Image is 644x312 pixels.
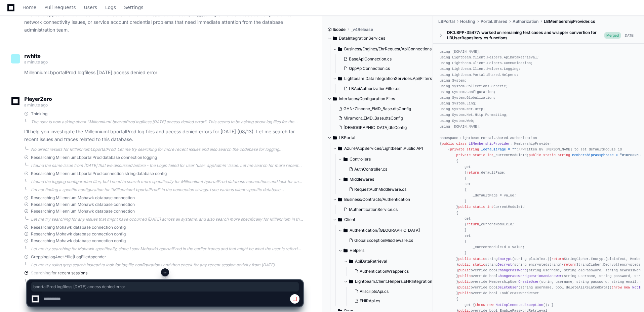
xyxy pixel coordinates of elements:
[338,216,342,224] svg: Directory
[350,177,374,182] span: Middlewares
[604,32,621,39] span: Merged
[487,153,493,157] span: int
[333,194,433,205] button: Business/Contracts/Authentication
[346,236,429,245] button: GlobalExceptionMiddleware.cs
[456,153,471,157] span: private
[341,205,429,214] button: IAuthenticationService.cs
[481,19,507,24] span: Portal.Shared
[338,225,433,236] button: Authentication/[GEOGRAPHIC_DATA]
[349,257,353,265] svg: Directory
[458,263,471,267] span: public
[529,153,541,157] span: public
[512,257,550,261] span: (string plainText)
[344,155,348,163] svg: Directory
[458,205,471,209] span: public
[354,238,413,243] span: GlobalExceptionMiddleware.cs
[338,75,342,83] svg: Directory
[344,226,348,234] svg: Directory
[31,163,303,168] div: I found the same issue from [DATE] that we discussed before - the Login failed for user 'user_app...
[333,214,433,225] button: Client
[558,153,570,157] span: string
[333,73,432,84] button: Lightbeam.DataIntegrationServices.Api/Filters
[354,167,387,172] span: AuthController.cs
[24,97,52,101] span: PlayerZero
[327,93,428,104] button: Interfaces/Configuration Files
[467,147,479,151] span: string
[24,69,303,77] p: MillenniumLbportalProd logfiless [DATE] access denied error
[349,207,398,212] span: IAuthenticationService.cs
[442,142,454,146] span: public
[333,95,337,103] svg: Directory
[105,5,116,9] span: Logs
[349,66,390,71] span: QppApiConnection.cs
[344,256,433,267] button: ApiDataRetrieval
[544,19,595,24] span: LBMembershipProvider.cs
[438,19,455,24] span: LBPortal
[339,36,385,41] span: DataIntegrationServices
[344,175,348,183] svg: Directory
[473,257,485,261] span: static
[31,225,126,230] span: Researching Mohawk database connection config
[354,187,406,192] span: RequestAuthMiddleware.cs
[351,27,373,32] span: _v4Release
[31,254,106,260] span: Grepping log4net.*file|LogFileAppender
[31,119,303,125] div: The user is now asking about "MillenniumLbportalProd logfiless [DATE] access denied error". This ...
[333,143,433,154] button: Azure/AppServices/Lightbeam.Public.API
[467,222,479,226] span: return
[24,11,303,34] p: The issue appears to be infrastructure-related rather than application code, suggesting either da...
[23,5,36,9] span: Home
[31,217,303,222] div: Let me try searching for any issues that might have occurred [DATE] across all systems, and also ...
[338,174,433,185] button: Middlewares
[31,262,303,268] div: Let me try using grep search instead to look for log file configurations and then check for any r...
[616,153,618,157] span: =
[552,257,564,261] span: return
[498,257,512,261] span: Encrypt
[508,147,510,151] span: =
[341,84,428,93] button: LBApiAuthorizationFilter.cs
[24,102,47,107] span: a minute ago
[469,142,510,146] span: LBMembershipProvider
[335,104,424,114] button: GHN-Zincone_EMD_Base.dtsConfig
[346,185,429,194] button: RequestAuthMiddleware.cs
[498,263,512,267] span: Decrypt
[31,147,303,152] div: No direct results for MillenniumLbportalProd. Let me try searching for more recent issues and als...
[481,147,506,151] span: _defaultPage
[346,165,429,174] button: AuthController.cs
[31,179,303,184] div: I found the logging configuration files, but I need to search more specifically for MillenniumLbp...
[349,86,400,91] span: LBApiAuthorizationFilter.cs
[518,147,622,151] span: //written by [PERSON_NAME] to set defaultmodule id
[335,123,424,132] button: [DEMOGRAPHIC_DATA]dtsConfig
[31,195,135,200] span: Researching Millennium Mohawk database connection
[513,19,538,24] span: Authorization
[352,267,429,276] button: AuthenticationWrapper.cs
[31,238,126,243] span: Researching Mohawk database connection config
[333,27,346,32] span: lbcode
[335,114,424,123] button: Miramont_EMD_Base.dtsConfig
[473,205,485,209] span: static
[344,217,355,222] span: Client
[344,146,423,151] span: Azure/AppServices/Lightbeam.Public.API
[339,96,395,101] span: Interfaces/Configuration Files
[44,5,76,9] span: Pull Requests
[338,245,433,256] button: Helpers
[344,125,407,130] span: [DEMOGRAPHIC_DATA]dtsConfig
[447,30,604,41] div: DK:LBPP-35477: worked on remaining test cases and wrapper convertion for LBUserRepository.cs func...
[473,263,485,267] span: static
[512,263,562,267] span: (string encryptedstring)
[31,246,303,252] div: Let me try searching for Mohawk specifically, since I saw MohawkLbportalProd in the earlier trace...
[341,64,428,73] button: QppApiConnection.cs
[124,5,143,9] span: Settings
[344,106,411,112] span: GHN-Zincone_EMD_Base.dtsConfig
[344,247,348,255] svg: Directory
[84,5,97,9] span: Users
[564,263,576,267] span: return
[31,171,167,176] span: Researching MillenniumLbportalProd connection string database config
[333,44,432,54] button: Business/Engines/EhrRequest/ApiConnections
[355,259,387,264] span: ApiDataRetrieval
[327,33,428,44] button: DataIntegrationServices
[460,19,475,24] span: Hosting
[333,134,337,142] svg: Directory
[487,205,493,209] span: int
[31,202,135,207] span: Researching Millennium Mohawk database connection
[31,155,157,160] span: Researching MillenniumLbportalProd database connection logging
